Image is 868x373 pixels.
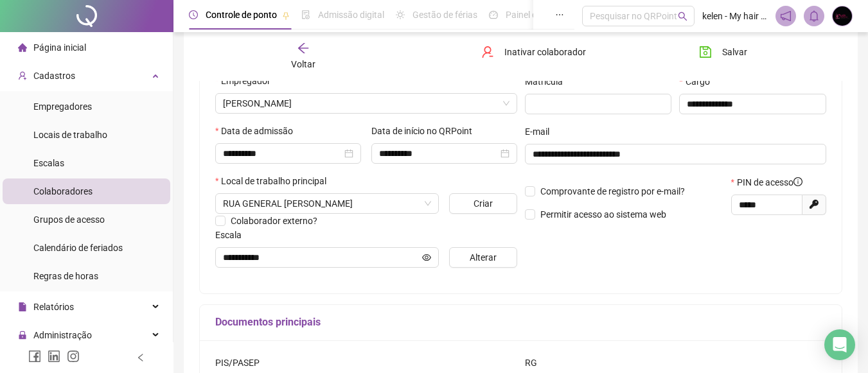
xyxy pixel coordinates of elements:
button: Alterar [449,247,517,268]
span: user-add [18,71,27,80]
span: Calendário de feriados [33,243,123,253]
span: Alterar [470,250,497,265]
label: Escala [215,228,250,242]
span: kelen - My hair comercio ltda [702,9,768,23]
span: MY HAIR COMERCIO LTDA [223,94,509,113]
label: Empregador [215,74,279,88]
span: user-delete [481,46,494,58]
span: lock [18,331,27,340]
label: Local de trabalho principal [215,174,335,188]
label: Cargo [679,74,718,89]
div: Open Intercom Messenger [824,329,855,360]
span: instagram [67,350,80,363]
span: Salvar [722,45,747,59]
span: pushpin [282,12,290,19]
span: file [18,302,27,311]
span: facebook [28,350,41,363]
span: left [136,353,145,362]
span: Escalas [33,158,64,168]
span: Grupos de acesso [33,214,105,225]
span: info-circle [793,177,802,186]
span: search [678,12,687,21]
span: file-done [301,10,310,19]
button: Inativar colaborador [472,42,596,62]
label: E-mail [525,125,558,139]
span: sun [396,10,405,19]
span: Painel do DP [506,10,556,20]
label: RG [525,356,545,370]
span: Empregadores [33,101,92,112]
span: Cadastros [33,71,75,81]
span: Criar [474,196,493,211]
button: Criar [449,193,517,214]
span: dashboard [489,10,498,19]
span: Colaboradores [33,186,93,196]
span: clock-circle [189,10,198,19]
label: PIS/PASEP [215,356,268,370]
span: Administração [33,330,92,340]
span: Comprovante de registro por e-mail? [540,186,685,196]
span: Colaborador externo? [231,216,317,226]
span: Regras de horas [33,271,98,281]
span: eye [422,253,431,262]
label: Data de início no QRPoint [371,124,481,138]
h5: Documentos principais [215,315,826,330]
span: linkedin [48,350,60,363]
label: Data de admissão [215,124,301,138]
label: Matrícula [525,74,571,89]
span: Página inicial [33,42,86,53]
span: Voltar [291,59,315,69]
img: 94063 [833,6,852,26]
span: save [699,46,712,58]
span: Locais de trabalho [33,130,107,140]
span: bell [808,10,820,22]
span: Inativar colaborador [504,45,586,59]
span: Admissão digital [318,10,384,20]
span: RUA GENERAL OSÓRIO [223,194,431,213]
span: Gestão de férias [412,10,477,20]
span: home [18,43,27,52]
span: ellipsis [555,10,564,19]
span: PIN de acesso [737,175,802,189]
span: Relatórios [33,302,74,312]
button: Salvar [689,42,757,62]
span: notification [780,10,792,22]
span: Permitir acesso ao sistema web [540,209,666,220]
span: arrow-left [297,42,310,55]
span: Controle de ponto [206,10,277,20]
